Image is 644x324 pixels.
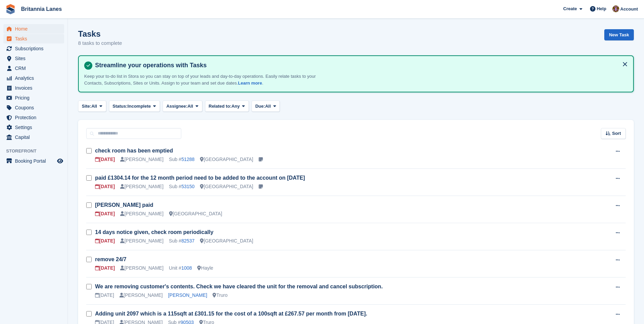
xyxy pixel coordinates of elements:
a: 82537 [181,238,195,244]
a: menu [3,24,64,34]
a: Preview store [56,157,64,165]
a: menu [3,156,64,166]
span: Home [15,24,56,34]
div: [PERSON_NAME] [119,292,163,299]
a: Learn more [238,80,262,86]
div: [DATE] [95,237,115,245]
span: Settings [15,123,56,132]
a: Adding unit 2097 which is a 115sqft at £301.15 for the cost of a 100sqft at £267.57 per month fro... [95,311,367,317]
a: Britannia Lanes [18,3,65,15]
div: [DATE] [95,210,115,217]
span: Assignee: [166,103,187,110]
span: Subscriptions [15,44,56,53]
span: Coupons [15,103,56,112]
span: Account [620,6,638,13]
span: Incomplete [128,103,151,110]
button: Site: All [78,101,106,112]
button: Related to: Any [205,101,249,112]
div: [PERSON_NAME] [120,210,163,217]
a: menu [3,73,64,83]
span: All [187,103,193,110]
a: menu [3,93,64,103]
a: menu [3,103,64,112]
span: Protection [15,113,56,122]
span: Analytics [15,73,56,83]
span: Related to: [209,103,232,110]
span: Capital [15,132,56,142]
span: Due: [255,103,265,110]
div: [PERSON_NAME] [120,265,163,272]
span: Tasks [15,34,56,43]
a: menu [3,44,64,53]
div: [GEOGRAPHIC_DATA] [200,156,253,163]
span: Create [563,5,577,12]
a: menu [3,34,64,43]
span: CRM [15,64,56,73]
a: check room has been emptied [95,148,173,154]
a: 51288 [181,157,195,162]
span: Booking Portal [15,156,56,166]
div: [DATE] [95,265,115,272]
p: Keep your to-do list in Stora so you can stay on top of your leads and day-to-day operations. Eas... [84,73,322,86]
a: menu [3,54,64,63]
span: Status: [113,103,128,110]
a: menu [3,123,64,132]
a: menu [3,132,64,142]
img: Andy Collier [612,5,619,12]
span: Sites [15,54,56,63]
div: [DATE] [95,183,115,190]
button: Status: Incomplete [109,101,160,112]
p: 8 tasks to complete [78,39,122,47]
div: Sub # [169,156,195,163]
a: menu [3,83,64,93]
a: 53150 [181,184,195,189]
span: Help [597,5,606,12]
a: [PERSON_NAME] paid [95,202,153,208]
a: remove 24/7 [95,256,127,262]
div: [PERSON_NAME] [120,237,163,245]
button: Assignee: All [163,101,202,112]
span: Sort [612,130,621,137]
a: paid £1304.14 for the 12 month period need to be added to the account on [DATE] [95,175,305,181]
span: Site: [82,103,91,110]
div: Truro [213,292,227,299]
button: Due: All [252,101,280,112]
a: New Task [604,29,634,40]
a: 1008 [181,265,192,271]
a: We are removing customer's contents. Check we have cleared the unit for the removal and cancel su... [95,284,383,289]
a: menu [3,113,64,122]
span: Storefront [6,148,68,155]
span: Pricing [15,93,56,103]
div: Hayle [197,265,213,272]
div: Unit # [169,265,192,272]
a: menu [3,64,64,73]
img: stora-icon-8386f47178a22dfd0bd8f6a31ec36ba5ce8667c1dd55bd0f319d3a0aa187defe.svg [5,4,16,14]
span: Invoices [15,83,56,93]
span: All [91,103,97,110]
div: [PERSON_NAME] [120,156,163,163]
div: Sub # [169,183,195,190]
span: All [265,103,271,110]
h4: Streamline your operations with Tasks [92,61,628,69]
div: [GEOGRAPHIC_DATA] [169,210,222,217]
div: [GEOGRAPHIC_DATA] [200,237,253,245]
span: Any [232,103,240,110]
div: [PERSON_NAME] [120,183,163,190]
div: [DATE] [95,156,115,163]
div: [GEOGRAPHIC_DATA] [200,183,253,190]
h1: Tasks [78,29,122,38]
div: [DATE] [95,292,114,299]
a: 14 days notice given, check room periodically [95,229,214,235]
div: Sub # [169,237,195,245]
a: [PERSON_NAME] [168,292,207,298]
